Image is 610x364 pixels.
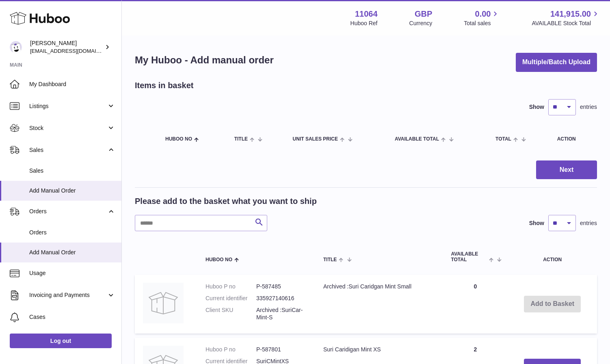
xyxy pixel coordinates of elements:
span: Add Manual Order [29,249,115,256]
span: Total [495,136,511,142]
span: AVAILABLE Stock Total [532,19,600,27]
dd: 335927140616 [256,295,307,302]
dt: Client SKU [205,306,256,322]
span: Unit Sales Price [293,136,338,142]
span: 141,915.00 [550,9,591,19]
span: Usage [29,269,115,277]
strong: GBP [415,9,432,19]
span: Stock [29,124,107,132]
span: My Dashboard [29,80,115,88]
a: Log out [10,334,112,348]
dt: Current identifier [205,295,256,302]
span: Listings [29,102,107,110]
span: Total sales [464,19,500,27]
button: Multiple/Batch Upload [516,53,597,72]
div: [PERSON_NAME] [30,39,103,55]
dd: P-587801 [256,346,307,353]
img: Archived :Suri Caridgan Mint Small [143,283,184,323]
td: Archived :Suri Caridgan Mint Small [315,275,443,334]
span: Orders [29,208,107,215]
div: Action [557,136,589,142]
span: 0.00 [475,9,491,19]
label: Show [529,103,544,111]
dt: Huboo P no [205,346,256,353]
span: Invoicing and Payments [29,291,107,299]
dd: Archived :SuriCar-Mint-S [256,306,307,322]
h2: Items in basket [135,80,194,91]
span: entries [580,219,597,227]
strong: 11064 [355,9,378,19]
span: Huboo no [205,257,232,262]
dd: P-587485 [256,283,307,290]
h2: Please add to the basket what you want to ship [135,196,317,207]
span: Sales [29,146,107,154]
th: Action [508,243,597,270]
span: entries [580,103,597,111]
span: Orders [29,229,115,236]
span: Cases [29,313,115,321]
span: AVAILABLE Total [451,251,487,262]
td: 0 [443,275,508,334]
span: Huboo no [165,136,192,142]
a: 0.00 Total sales [464,9,500,27]
dt: Huboo P no [205,283,256,290]
span: Title [323,257,337,262]
span: [EMAIL_ADDRESS][DOMAIN_NAME] [30,48,119,54]
label: Show [529,219,544,227]
div: Currency [409,19,433,27]
span: Sales [29,167,115,175]
img: imichellrs@gmail.com [10,41,22,53]
a: 141,915.00 AVAILABLE Stock Total [532,9,600,27]
h1: My Huboo - Add manual order [135,54,274,67]
span: Add Manual Order [29,187,115,195]
span: Title [234,136,248,142]
span: AVAILABLE Total [395,136,439,142]
div: Huboo Ref [350,19,378,27]
button: Next [536,160,597,180]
